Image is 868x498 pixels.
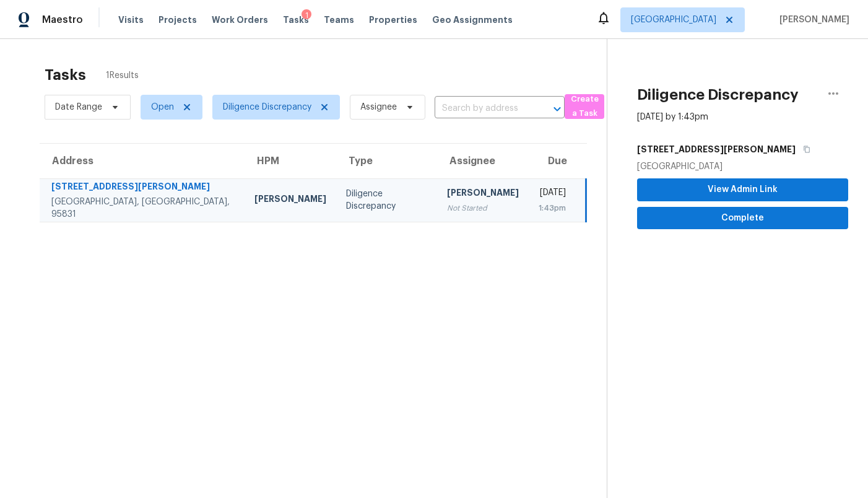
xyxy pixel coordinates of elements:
[637,89,799,101] h2: Diligence Discrepancy
[42,14,83,26] span: Maestro
[539,186,566,202] div: [DATE]
[45,69,86,81] h2: Tasks
[55,101,102,113] span: Date Range
[775,14,849,26] span: [PERSON_NAME]
[360,101,397,113] span: Assignee
[106,69,139,82] span: 1 Results
[40,144,245,178] th: Address
[549,100,566,118] button: Open
[637,111,708,123] div: [DATE] by 1:43pm
[151,101,174,113] span: Open
[565,94,604,119] button: Create a Task
[637,143,796,155] h5: [STREET_ADDRESS][PERSON_NAME]
[336,144,437,178] th: Type
[437,144,529,178] th: Assignee
[283,15,309,24] span: Tasks
[447,186,519,202] div: [PERSON_NAME]
[637,160,848,173] div: [GEOGRAPHIC_DATA]
[245,144,336,178] th: HPM
[302,9,311,22] div: 1
[369,14,417,26] span: Properties
[571,92,598,121] span: Create a Task
[346,188,427,212] div: Diligence Discrepancy
[212,14,268,26] span: Work Orders
[254,193,326,208] div: [PERSON_NAME]
[51,196,235,221] div: [GEOGRAPHIC_DATA], [GEOGRAPHIC_DATA], 95831
[118,14,144,26] span: Visits
[447,202,519,214] div: Not Started
[796,138,812,160] button: Copy Address
[539,202,566,214] div: 1:43pm
[647,182,838,198] span: View Admin Link
[432,14,513,26] span: Geo Assignments
[158,14,197,26] span: Projects
[324,14,354,26] span: Teams
[529,144,586,178] th: Due
[637,178,848,201] button: View Admin Link
[637,207,848,230] button: Complete
[51,180,235,196] div: [STREET_ADDRESS][PERSON_NAME]
[435,99,530,118] input: Search by address
[647,211,838,226] span: Complete
[631,14,716,26] span: [GEOGRAPHIC_DATA]
[223,101,311,113] span: Diligence Discrepancy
